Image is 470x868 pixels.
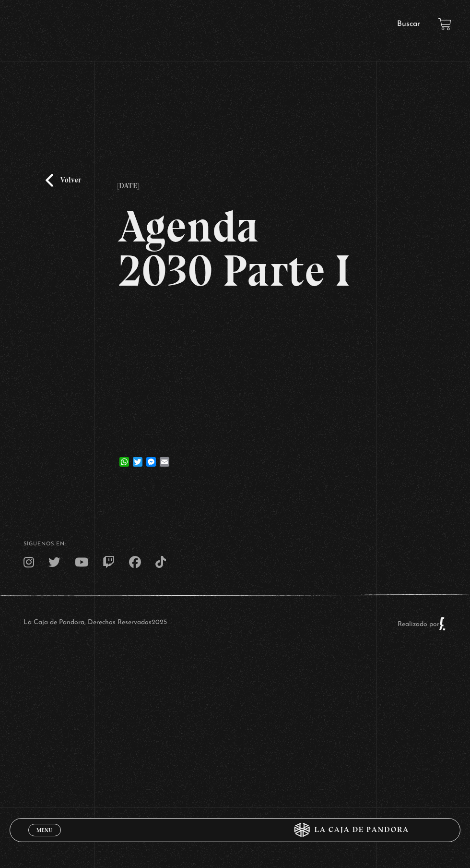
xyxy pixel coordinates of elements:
[117,447,131,467] a: WhatsApp
[438,18,451,31] a: View your shopping cart
[398,621,446,628] a: Realizado por
[397,20,420,28] a: Buscar
[158,447,171,467] a: Email
[23,616,167,631] p: La Caja de Pandora, Derechos Reservados 2025
[117,205,352,293] h2: Agenda 2030 Parte I
[131,447,144,467] a: Twitter
[46,174,81,187] a: Volver
[117,174,139,193] p: [DATE]
[144,447,158,467] a: Messenger
[23,542,446,547] h4: SÍguenos en:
